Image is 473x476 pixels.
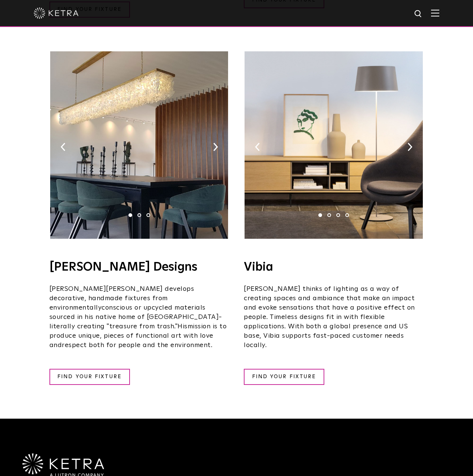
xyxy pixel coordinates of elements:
[431,9,439,16] img: Hamburger%20Nav.svg
[245,51,422,239] img: VIBIA_KetraReadySolutions-02.jpg
[213,143,218,151] img: arrow-right-black.svg
[244,284,424,350] p: [PERSON_NAME] thinks of lighting as a way of creating spaces and ambiance that make an impact and...
[49,304,222,330] span: conscious or upcycled materials sourced in his native home of [GEOGRAPHIC_DATA]- literally creati...
[34,7,79,19] img: ketra-logo-2019-white
[50,51,228,239] img: Pikus_KetraReadySolutions-02.jpg
[244,369,324,385] a: FIND YOUR FIXTURE
[178,323,188,330] span: His
[62,342,212,349] span: respect both for people and the environment.
[255,143,260,151] img: arrow-left-black.svg
[61,143,66,151] img: arrow-left-black.svg
[49,286,106,292] span: [PERSON_NAME]
[49,369,130,385] a: FIND YOUR FIXTURE
[49,286,194,311] span: develops decorative, handmade fixtures from environmentally
[414,9,423,19] img: search icon
[106,286,163,292] span: [PERSON_NAME]
[244,261,424,273] h4: Vibia
[407,143,412,151] img: arrow-right-black.svg
[49,261,229,273] h4: [PERSON_NAME] Designs​
[49,323,227,349] span: mission is to produce unique, pieces of functional art with love and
